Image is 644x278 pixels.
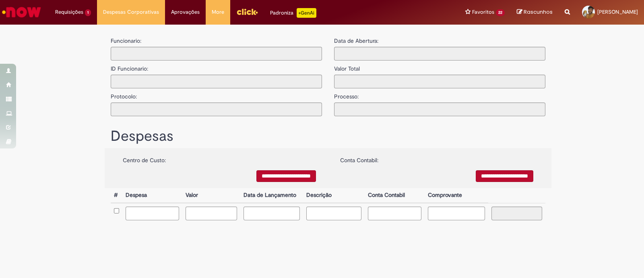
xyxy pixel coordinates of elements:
[425,188,489,203] th: Comprovante
[472,8,494,16] span: Favoritos
[340,152,378,164] label: Conta Contabil:
[334,61,360,73] label: Valor Total
[111,128,545,144] h1: Despesas
[111,61,148,73] label: ID Funcionario:
[297,8,316,18] p: +GenAi
[303,188,364,203] th: Descrição
[212,8,224,16] span: More
[55,8,83,16] span: Requisições
[524,8,553,16] span: Rascunhos
[270,8,316,18] div: Padroniza
[111,88,137,100] label: Protocolo:
[111,37,141,45] label: Funcionario:
[496,9,505,16] span: 22
[122,188,182,203] th: Despesa
[517,8,553,16] a: Rascunhos
[334,88,359,100] label: Processo:
[111,188,122,203] th: #
[236,6,258,18] img: click_logo_yellow_360x200.png
[240,188,303,203] th: Data de Lançamento
[182,188,240,203] th: Valor
[85,9,91,16] span: 1
[334,37,378,45] label: Data de Abertura:
[171,8,200,16] span: Aprovações
[103,8,159,16] span: Despesas Corporativas
[123,152,166,164] label: Centro de Custo:
[597,8,638,15] span: [PERSON_NAME]
[1,4,42,20] img: ServiceNow
[365,188,425,203] th: Conta Contabil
